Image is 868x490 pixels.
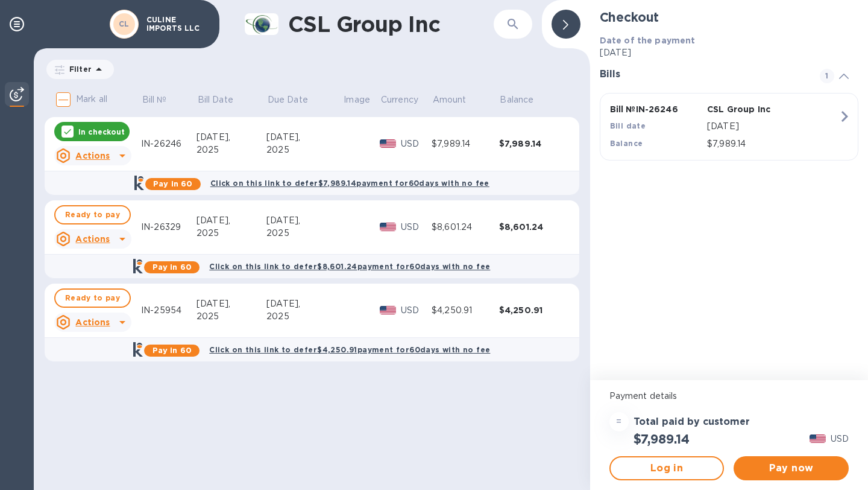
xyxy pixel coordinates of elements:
[609,390,849,402] p: Payment details
[600,93,858,161] button: Bill №IN-26246CSL Group IncBill date[DATE]Balance$7,989.14
[76,93,107,106] p: Mark all
[433,94,467,106] p: Amount
[119,19,130,28] b: CL
[54,205,131,224] button: Ready to pay
[197,227,266,240] div: 2025
[610,121,646,130] b: Bill date
[266,214,342,227] div: [DATE],
[707,138,838,150] p: $7,989.14
[432,138,499,150] div: $7,989.14
[266,297,342,310] div: [DATE],
[266,310,342,323] div: 2025
[707,120,838,133] p: [DATE]
[500,94,533,106] p: Balance
[634,416,750,428] h3: Total paid by customer
[609,412,629,431] div: =
[432,221,499,234] div: $8,601.24
[54,288,131,308] button: Ready to pay
[209,345,490,354] b: Click on this link to defer $4,250.91 payment for 60 days with no fee
[153,346,192,355] b: Pay in 60
[64,64,92,74] p: Filter
[610,103,702,115] p: Bill № IN-26246
[75,317,110,327] u: Actions
[380,223,396,231] img: USD
[743,461,839,476] span: Pay now
[197,214,266,227] div: [DATE],
[401,138,432,150] p: USD
[141,138,197,150] div: IN-26246
[75,151,110,161] u: Actions
[380,306,396,314] img: USD
[65,291,120,305] span: Ready to pay
[198,94,233,106] p: Bill Date
[266,131,342,144] div: [DATE],
[65,208,120,222] span: Ready to pay
[810,434,826,443] img: USD
[197,131,266,144] div: [DATE],
[197,310,266,323] div: 2025
[734,456,849,480] button: Pay now
[610,139,643,148] b: Balance
[401,304,432,317] p: USD
[75,234,110,244] u: Actions
[268,94,324,106] span: Due Date
[146,16,207,33] p: CULINE IMPORTS LLC
[197,297,266,310] div: [DATE],
[209,262,490,271] b: Click on this link to defer $8,601.24 payment for 60 days with no fee
[153,262,192,272] b: Pay in 60
[210,179,489,188] b: Click on this link to defer $7,989.14 payment for 60 days with no fee
[401,221,432,234] p: USD
[141,304,197,317] div: IN-25954
[634,431,690,447] h2: $7,989.14
[197,144,266,156] div: 2025
[600,46,858,59] p: [DATE]
[600,10,858,25] h2: Checkout
[142,94,167,106] p: Bill №
[500,94,549,106] span: Balance
[288,11,494,37] h1: CSL Group Inc
[380,139,396,148] img: USD
[499,304,567,316] div: $4,250.91
[707,103,799,115] p: CSL Group Inc
[433,94,482,106] span: Amount
[153,179,192,188] b: Pay in 60
[381,94,418,106] p: Currency
[499,138,567,150] div: $7,989.14
[78,127,125,137] p: In checkout
[268,94,308,106] p: Due Date
[141,221,197,234] div: IN-26329
[344,94,370,106] p: Image
[142,94,183,106] span: Bill №
[198,94,249,106] span: Bill Date
[499,221,567,233] div: $8,601.24
[831,433,849,445] p: USD
[620,461,714,476] span: Log in
[820,69,834,83] span: 1
[600,36,696,45] b: Date of the payment
[600,69,805,80] h3: Bills
[432,304,499,317] div: $4,250.91
[609,456,725,480] button: Log in
[266,144,342,156] div: 2025
[266,227,342,240] div: 2025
